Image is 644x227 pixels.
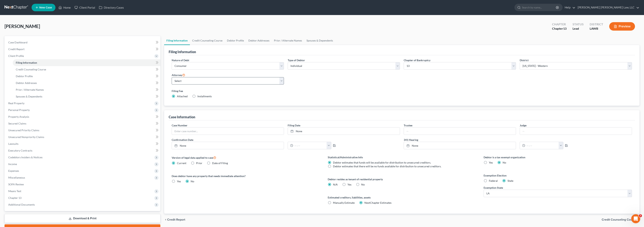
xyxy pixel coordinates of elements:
[39,6,52,9] span: New Case
[328,195,476,199] label: Estimated creditors, liabilities, assets
[5,120,160,127] a: Secured Claims
[169,115,195,119] div: Case Information
[5,147,160,154] a: Executory Contracts
[507,179,513,182] span: State
[573,22,584,26] div: Status
[590,22,603,26] div: District
[5,23,40,29] span: [PERSON_NAME]
[57,4,73,11] a: Home
[8,54,24,57] span: Client Profile
[8,129,39,132] span: Unsecured Priority Claims
[164,218,167,221] i: chevron_left
[170,138,402,142] label: Confirmation Date
[172,127,284,135] input: Enter case number...
[177,180,181,183] span: Yes
[404,123,412,127] label: Trustee
[8,189,21,193] span: Means Test
[404,142,516,149] a: None
[177,95,188,98] span: Attached
[5,214,160,223] a: Download & Print
[8,156,42,159] span: Codebtors Insiders & Notices
[333,183,338,186] span: N/A
[576,4,639,11] a: [PERSON_NAME] [PERSON_NAME] Law, LLC
[552,22,567,26] div: Chapter
[164,36,190,45] a: Filing Information
[16,81,37,84] span: Debtor Addresses
[590,26,603,31] div: LAWB
[13,80,160,86] a: Debtor Addresses
[631,214,640,223] iframe: Intercom live chat
[609,22,635,31] button: Preview
[5,140,160,147] a: Lawsuits
[73,4,97,11] a: Client Portal
[489,179,498,182] span: Federal
[246,36,272,45] a: Debtor Addresses
[16,88,44,91] span: Prior / Alternate Names
[8,176,25,179] span: Miscellaneous
[13,93,160,100] a: Spouses & Dependents
[8,115,29,118] span: Property Analysis
[520,123,526,127] label: Judge
[8,135,44,139] span: Unsecured Nonpriority Claims
[522,4,556,11] input: Search by name...
[333,161,431,164] span: Debtor estimates that funds will be available for distribution to unsecured creditors.
[16,61,37,64] span: Filing Information
[191,180,194,183] span: No
[484,186,503,190] label: Exemption State
[8,41,27,44] span: Case Dashboard
[16,68,46,71] span: Credit Counseling Course
[8,108,30,112] span: Personal Property
[364,201,391,204] span: NextChapter Estimates
[177,161,186,165] span: Current
[172,174,320,178] label: Does debtor have any property that needs immediate attention?
[13,59,160,66] a: Filing Information
[97,4,126,11] a: Directory Cases
[16,95,42,98] span: Spouses & Dependents
[288,127,400,135] a: None
[503,161,506,164] span: No
[8,162,17,166] span: Income
[361,183,365,186] span: No
[172,73,185,77] label: Attorney
[347,183,351,186] span: Yes
[196,161,202,165] span: Prior
[8,48,24,51] span: Credit Report
[190,36,225,45] a: Credit Counseling Course
[573,26,584,31] div: Lead
[404,127,516,135] input: --
[484,173,632,177] label: Exemption Election
[13,66,160,73] a: Credit Counseling Course
[328,155,476,159] label: Statistical/Administrative Info
[5,39,160,46] a: Case Dashboard
[563,27,567,30] span: 13
[13,73,160,80] a: Debtor Profile
[288,123,300,127] label: Filing Date
[5,134,160,140] a: Unsecured Nonpriority Claims
[333,201,355,204] span: Manually Estimate
[639,214,642,217] span: 2
[172,58,189,62] label: Nature of Debt
[172,155,320,160] label: Version of legal data applied to case
[197,95,212,98] span: Installments
[8,122,26,125] span: Secured Claims
[404,58,430,62] label: Chapter of Bankruptcy
[8,102,24,105] span: Real Property
[563,4,575,11] a: Help
[293,142,327,149] input: -- : --
[272,36,304,45] a: Prior / Alternate Names
[520,127,632,135] input: --
[525,142,559,149] input: -- : --
[8,149,32,152] span: Executory Contracts
[8,142,18,145] span: Lawsuits
[5,46,160,53] a: Credit Report
[172,89,632,93] label: Filing Fee
[489,161,493,164] span: Yes
[212,161,228,165] span: Date of Filing
[16,75,33,78] span: Debtor Profile
[484,155,632,159] label: Debtor is a tax exempt organization
[8,196,21,199] span: Chapter 13
[520,58,529,62] label: District
[602,218,636,221] span: Credit Counseling Course
[8,183,24,186] span: SOFA Review
[602,218,639,221] button: Credit Counseling Course chevron_right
